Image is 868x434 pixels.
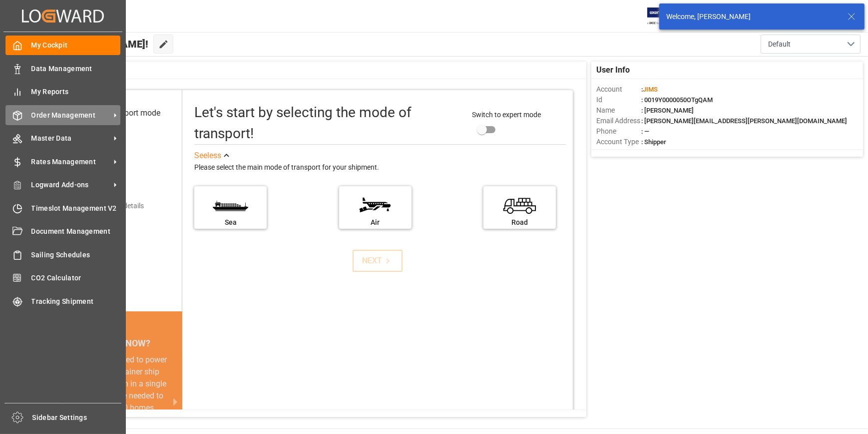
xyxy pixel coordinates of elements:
[641,138,666,146] span: : Shipper
[641,86,658,93] span: :
[472,111,541,119] span: Switch to expert mode
[31,64,121,74] span: Data Management
[641,107,694,114] span: : [PERSON_NAME]
[32,412,122,423] span: Sidebar Settings
[353,250,403,272] button: NEXT
[31,296,121,307] span: Tracking Shipment
[596,137,641,147] span: Account Type
[344,217,407,228] div: Air
[31,226,121,237] span: Document Management
[194,102,462,144] div: Let's start by selecting the mode of transport!
[596,105,641,116] span: Name
[641,117,847,125] span: : [PERSON_NAME][EMAIL_ADDRESS][PERSON_NAME][DOMAIN_NAME]
[31,40,121,51] span: My Cockpit
[5,36,120,55] a: My Cockpit
[363,255,393,267] div: NEXT
[768,39,791,50] span: Default
[194,150,221,162] div: See less
[5,198,120,218] a: Timeslot Management V2
[31,110,110,121] span: Order Management
[666,12,838,22] div: Welcome, [PERSON_NAME]
[641,128,649,135] span: : —
[5,291,120,311] a: Tracking Shipment
[488,217,551,228] div: Road
[31,87,121,97] span: My Reports
[5,268,120,288] a: CO2 Calculator
[5,222,120,241] a: Document Management
[83,107,160,119] div: Select transport mode
[761,35,861,54] button: open menu
[647,8,682,25] img: Exertis%20JAM%20-%20Email%20Logo.jpg_1722504956.jpg
[641,96,713,104] span: : 0019Y0000050OTgQAM
[596,126,641,137] span: Phone
[199,217,262,228] div: Sea
[194,162,566,174] div: Please select the main mode of transport for your shipment.
[643,86,658,93] span: JIMS
[596,64,630,76] span: User Info
[31,157,110,167] span: Rates Management
[5,245,120,264] a: Sailing Schedules
[596,84,641,95] span: Account
[5,82,120,102] a: My Reports
[31,273,121,283] span: CO2 Calculator
[31,203,121,214] span: Timeslot Management V2
[596,116,641,126] span: Email Address
[31,250,121,260] span: Sailing Schedules
[31,180,110,190] span: Logward Add-ons
[31,133,110,144] span: Master Data
[596,95,641,105] span: Id
[5,59,120,78] a: Data Management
